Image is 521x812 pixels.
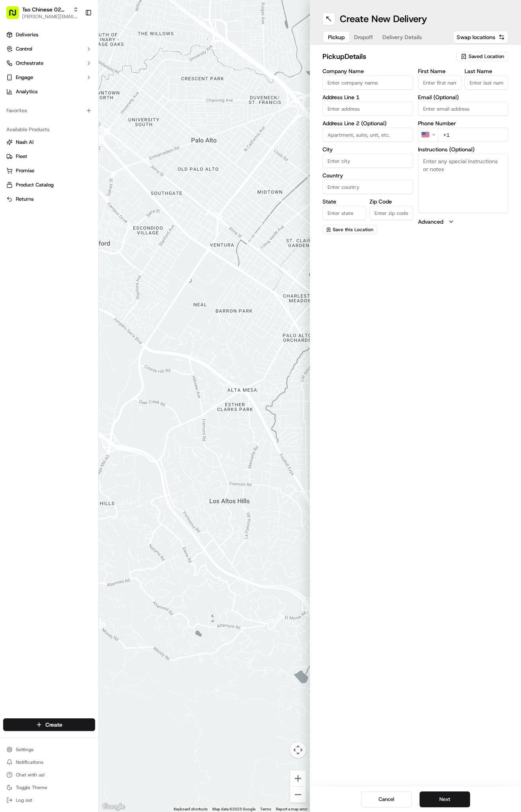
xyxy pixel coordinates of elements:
[333,226,373,233] span: Save this Location
[16,772,45,778] span: Chat with us!
[101,802,127,812] img: Google
[322,225,377,234] button: Save this Location
[322,173,413,178] label: Country
[16,196,34,203] span: Returns
[79,196,96,202] span: Pylon
[134,78,144,87] button: Start new chat
[453,31,508,43] button: Swap locations
[457,33,495,41] span: Swap locations
[110,144,126,150] span: [DATE]
[101,802,127,812] a: Open this area in Google Maps (opens a new window)
[45,721,62,729] span: Create
[56,196,96,202] a: Powered byPylon
[24,122,64,129] span: [PERSON_NAME]
[3,164,95,177] button: Promise
[66,122,68,129] span: •
[3,3,82,22] button: Tso Chinese 02 Arbor[PERSON_NAME][EMAIL_ADDRESS][DOMAIN_NAME]
[3,43,95,55] button: Control
[16,139,34,146] span: Nash AI
[369,206,413,220] input: Enter zip code
[16,45,32,53] span: Control
[22,6,70,13] button: Tso Chinese 02 Arbor
[290,771,306,786] button: Zoom in
[8,75,22,90] img: 1736555255976-a54dd68f-1ca7-489b-9aae-adbdc363a1c4
[469,53,504,60] span: Saved Location
[438,128,509,142] input: Enter phone number
[3,85,95,98] a: Analytics
[6,153,92,160] a: Fleet
[105,144,108,150] span: •
[174,806,208,812] button: Keyboard shortcuts
[21,51,142,59] input: Got a question? Start typing here...
[322,180,413,194] input: Enter country
[322,121,413,126] label: Address Line 2 (Optional)
[382,33,422,41] span: Delivery Details
[418,218,443,226] label: Advanced
[16,746,34,753] span: Settings
[6,196,92,203] a: Returns
[322,128,413,142] input: Apartment, suite, unit, etc.
[418,218,509,226] button: Advanced
[16,167,34,174] span: Promise
[418,68,462,74] label: First Name
[8,177,14,184] div: 📗
[418,102,509,116] input: Enter email address
[70,122,86,129] span: [DATE]
[16,797,32,803] span: Log out
[456,51,508,62] button: Saved Location
[322,94,413,100] label: Address Line 1
[354,33,373,41] span: Dropoff
[122,101,144,111] button: See all
[3,718,95,731] button: Create
[322,75,413,90] input: Enter company name
[8,115,21,128] img: Charles Folsom
[3,769,95,780] button: Chat with us!
[465,68,508,74] label: Last Name
[322,51,452,62] h2: pickup Details
[322,102,413,116] input: Enter address
[16,123,22,129] img: 1736555255976-a54dd68f-1ca7-489b-9aae-adbdc363a1c4
[16,88,37,95] span: Analytics
[6,181,92,188] a: Product Catalog
[290,742,306,758] button: Map camera controls
[3,744,95,755] button: Settings
[64,173,130,188] a: 💻API Documentation
[24,144,104,150] span: [PERSON_NAME] (Store Manager)
[276,807,307,811] a: Report a map error
[36,75,129,83] div: Start new chat
[8,32,144,44] p: Welcome 👋
[67,177,73,184] div: 💻
[3,104,95,117] div: Favorites
[260,807,271,811] a: Terms (opens in new tab)
[212,807,255,811] span: Map data ©2025 Google
[8,136,21,149] img: Antonia (Store Manager)
[322,199,366,204] label: State
[290,787,306,803] button: Zoom out
[16,784,47,791] span: Toggle Theme
[418,147,509,152] label: Instructions (Optional)
[16,31,38,38] span: Deliveries
[3,757,95,768] button: Notifications
[5,173,64,188] a: 📗Knowledge Base
[16,60,43,67] span: Orchestrate
[3,136,95,149] button: Nash AI
[3,150,95,163] button: Fleet
[418,121,509,126] label: Phone Number
[16,74,33,81] span: Engage
[3,782,95,793] button: Toggle Theme
[465,75,508,90] input: Enter last name
[361,791,412,807] button: Cancel
[418,94,509,100] label: Email (Optional)
[6,167,92,174] a: Promise
[16,181,54,188] span: Product Catalog
[16,153,27,160] span: Fleet
[322,154,413,168] input: Enter city
[340,13,427,25] h1: Create New Delivery
[322,206,366,220] input: Enter state
[75,177,127,185] span: API Documentation
[22,13,79,20] button: [PERSON_NAME][EMAIL_ADDRESS][DOMAIN_NAME]
[3,193,95,205] button: Returns
[418,75,462,90] input: Enter first name
[322,68,413,74] label: Company Name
